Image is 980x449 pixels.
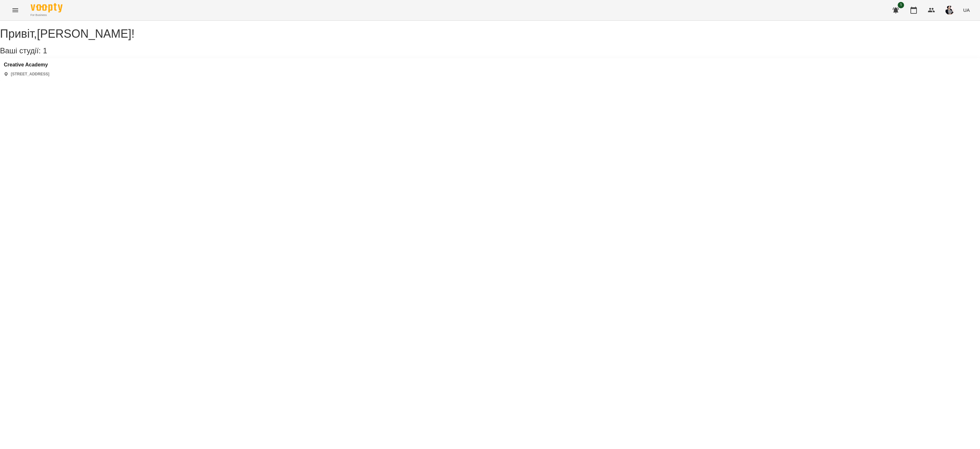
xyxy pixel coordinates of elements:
[945,6,954,15] img: c8bf1b7ea891a2671d46e73f1d62b853.jpg
[8,3,23,18] button: Menu
[43,46,47,55] span: 1
[961,4,972,16] button: UA
[898,2,904,8] span: 1
[4,62,49,68] a: Creative Academy
[963,7,970,13] span: UA
[31,3,63,12] img: Voopty Logo
[11,72,49,77] p: [STREET_ADDRESS]
[31,13,63,17] span: For Business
